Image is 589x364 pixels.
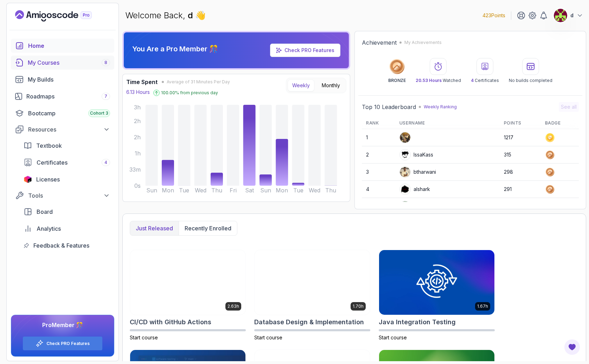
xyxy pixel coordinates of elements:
[19,222,114,236] a: analytics
[179,187,189,194] tspan: Tue
[500,129,541,146] td: 1217
[379,250,494,315] img: Java Integration Testing card
[424,104,457,110] p: Weekly Ranking
[362,129,395,146] td: 1
[399,166,436,178] div: btharwani
[400,132,410,143] img: user profile image
[416,78,461,83] p: Watched
[500,146,541,164] td: 315
[130,221,179,235] button: Just released
[134,104,141,111] tspan: 3h
[362,164,395,181] td: 3
[362,103,416,111] h2: Top 10 Leaderboard
[11,89,114,103] a: roadmaps
[136,224,173,232] p: Just released
[362,146,395,164] td: 2
[36,141,62,150] span: Textbook
[325,187,336,194] tspan: Thu
[19,238,114,253] a: feedback
[570,12,574,19] p: d
[228,304,239,309] p: 2.63h
[379,317,456,327] h2: Java Integration Testing
[134,118,141,124] tspan: 2h
[270,44,340,57] a: Check PRO Features
[254,334,282,340] span: Start course
[37,207,53,216] span: Board
[46,341,90,346] a: Check PRO Features
[26,92,110,101] div: Roadmaps
[554,9,567,22] img: user profile image
[362,38,397,47] h2: Achievement
[130,317,211,327] h2: CI/CD with GitHub Actions
[317,79,345,91] button: Monthly
[185,224,231,232] p: Recently enrolled
[130,250,245,315] img: CI/CD with GitHub Actions card
[19,205,114,219] a: board
[471,78,474,83] span: 4
[104,60,107,65] span: 8
[162,187,174,194] tspan: Mon
[104,160,107,165] span: 4
[399,184,430,195] div: alshark
[125,10,206,21] p: Welcome Back,
[379,334,407,340] span: Start course
[362,198,395,215] td: 5
[37,158,68,167] span: Certificates
[211,187,222,194] tspan: Thu
[553,8,583,23] button: user profile imaged
[11,72,114,87] a: builds
[28,125,110,134] div: Resources
[284,47,334,53] a: Check PRO Features
[19,139,114,153] a: textbook
[126,89,150,96] p: 6.13 Hours
[379,250,495,341] a: Java Integration Testing card1.67hJava Integration TestingStart course
[104,94,107,99] span: 7
[509,78,552,83] p: No builds completed
[28,75,110,84] div: My Builds
[15,10,108,21] a: Landing page
[255,250,370,315] img: Database Design & Implementation card
[399,201,439,212] div: kzanxavier
[309,187,320,194] tspan: Wed
[23,336,103,351] button: Check PRO Features
[500,117,541,129] th: Points
[11,39,114,53] a: home
[167,79,230,85] span: Average of 31 Minutes Per Day
[28,41,110,50] div: Home
[353,304,364,309] p: 1.70h
[135,150,141,157] tspan: 1h
[400,167,410,177] img: user profile image
[395,117,500,129] th: Username
[126,78,158,86] h3: Time Spent
[362,117,395,129] th: Rank
[90,110,108,116] span: Cohort 3
[195,187,206,194] tspan: Wed
[293,187,303,194] tspan: Tue
[400,201,410,212] img: default monster avatar
[400,149,410,160] img: user profile image
[416,78,442,83] span: 20.53 Hours
[559,102,579,112] button: See all
[28,109,110,117] div: Bootcamp
[36,175,60,184] span: Licenses
[195,9,207,21] span: 👋
[130,250,246,341] a: CI/CD with GitHub Actions card2.63hCI/CD with GitHub ActionsStart course
[254,250,370,341] a: Database Design & Implementation card1.70hDatabase Design & ImplementationStart course
[388,78,406,83] p: BRONZE
[276,187,288,194] tspan: Mon
[146,187,157,194] tspan: Sun
[482,12,505,19] p: 423 Points
[245,187,254,194] tspan: Sat
[362,181,395,198] td: 4
[19,172,114,186] a: licenses
[260,187,271,194] tspan: Sun
[11,123,114,136] button: Resources
[564,339,581,356] button: Open Feedback Button
[19,155,114,170] a: certificates
[161,90,218,96] p: 100.00 % from previous day
[28,58,110,67] div: My Courses
[400,184,410,194] img: user profile image
[134,183,141,189] tspan: 0s
[500,181,541,198] td: 291
[134,134,141,141] tspan: 2h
